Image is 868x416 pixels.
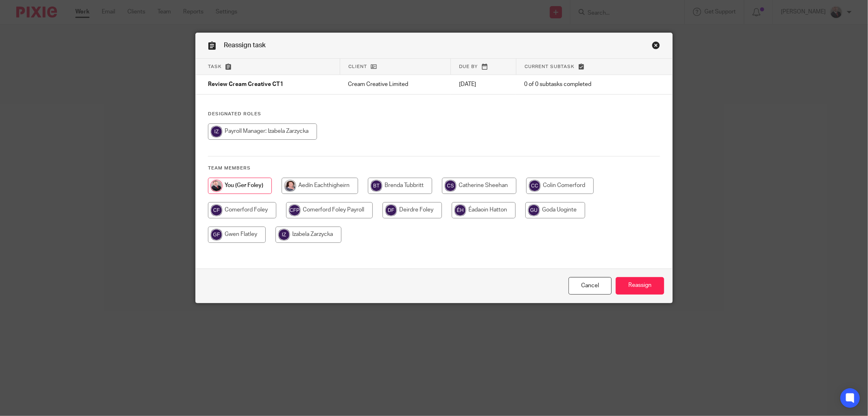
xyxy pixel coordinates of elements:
td: 0 of 0 subtasks completed [516,75,637,95]
span: Due by [459,64,478,69]
a: Close this dialog window [568,277,612,295]
h4: Designated Roles [208,111,660,117]
h4: Team members [208,165,660,172]
input: Reassign [616,277,664,295]
span: Task [208,64,222,69]
span: Review Cream Creative CT1 [208,82,283,88]
span: Client [348,64,367,69]
p: [DATE] [459,80,508,88]
a: Close this dialog window [652,41,660,52]
span: Current subtask [525,64,575,69]
p: Cream Creative Limited [348,80,443,88]
span: Reassign task [224,42,266,48]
